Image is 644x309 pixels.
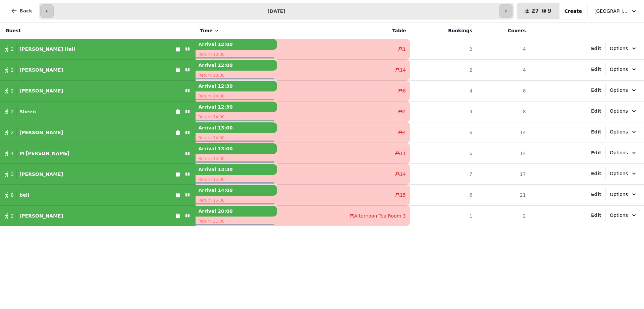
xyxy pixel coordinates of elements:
p: Sheen [19,108,36,115]
button: Edit [591,108,601,114]
button: Options [606,42,641,54]
span: 9 [548,8,551,14]
button: Options [606,63,641,75]
span: 15 [400,192,406,198]
span: 2 [11,87,14,94]
p: Arrival 12:00 [196,60,277,71]
span: Options [610,149,628,156]
td: 8 [476,80,530,101]
span: Edit [591,150,601,155]
span: Time [200,27,212,34]
span: Edit [591,88,601,92]
span: Options [610,108,628,114]
p: [PERSON_NAME] [19,171,63,178]
button: Edit [591,170,601,177]
td: 8 [476,101,530,122]
span: Edit [591,213,601,218]
span: Edit [591,129,601,134]
button: Edit [591,128,601,135]
span: Edit [591,67,601,72]
p: [PERSON_NAME] [19,87,63,94]
td: 4 [410,101,476,122]
td: 1 [410,205,476,226]
p: bell [19,192,29,198]
td: 4 [476,39,530,60]
span: 27 [531,8,539,14]
td: 2 [476,205,530,226]
p: Return 13:30 [196,71,277,80]
span: Edit [591,171,601,176]
p: Return 21:30 [196,217,277,226]
span: Edit [591,192,601,197]
span: Options [610,87,628,93]
span: 4 [403,129,406,136]
span: 2 [403,108,406,115]
button: Edit [591,212,601,219]
td: 2 [410,39,476,60]
button: Edit [591,45,601,52]
button: Options [606,167,641,180]
p: Return 15:30 [196,196,277,205]
button: Options [606,84,641,96]
th: Table [277,23,410,39]
span: 14 [400,67,406,73]
p: Arrival 12:30 [196,102,277,112]
p: M [PERSON_NAME] [19,150,69,157]
td: 4 [410,80,476,101]
p: Return 15:00 [196,175,277,184]
span: 2 [11,46,14,52]
p: [PERSON_NAME] [19,129,63,136]
p: Arrival 14:00 [196,185,277,196]
button: Edit [591,87,601,93]
p: Arrival 20:00 [196,206,277,217]
button: Options [606,188,641,200]
span: 2 [11,213,14,219]
p: [PERSON_NAME] Hall [19,46,75,52]
span: Edit [591,46,601,51]
button: Options [606,147,641,159]
button: Options [606,209,641,221]
span: Options [610,170,628,177]
td: 4 [476,60,530,80]
td: 6 [410,185,476,205]
span: Afternoon Tea Room 3 [354,213,406,219]
span: Options [610,212,628,219]
button: Options [606,105,641,117]
button: Edit [591,149,601,156]
p: Arrival 12:00 [196,39,277,50]
p: Arrival 12:30 [196,81,277,91]
span: 4 [11,150,14,157]
span: 2 [11,108,14,115]
td: 6 [410,143,476,164]
span: Options [610,191,628,198]
button: [GEOGRAPHIC_DATA], [GEOGRAPHIC_DATA] [590,5,641,17]
button: Edit [591,191,601,198]
span: 8 [403,87,406,94]
span: 11 [400,150,406,157]
span: [GEOGRAPHIC_DATA], [GEOGRAPHIC_DATA] [594,8,628,14]
span: 2 [11,67,14,73]
td: 21 [476,185,530,205]
span: 1 [403,46,406,52]
p: Return 14:30 [196,133,277,143]
span: 3 [11,171,14,178]
p: [PERSON_NAME] [19,213,63,219]
span: Options [610,45,628,52]
td: 14 [476,143,530,164]
th: Covers [476,23,530,39]
button: Back [5,3,38,19]
button: Time [200,27,219,34]
p: Arrival 13:00 [196,143,277,154]
span: Options [610,128,628,135]
p: Return 14:00 [196,91,277,101]
button: Edit [591,66,601,73]
td: 6 [410,122,476,143]
p: [PERSON_NAME] [19,67,63,73]
p: Arrival 13:00 [196,122,277,133]
button: Options [606,126,641,138]
span: Back [19,8,32,13]
span: 14 [400,171,406,178]
p: Return 14:00 [196,112,277,122]
p: Return 14:30 [196,154,277,163]
p: Return 13:30 [196,50,277,59]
